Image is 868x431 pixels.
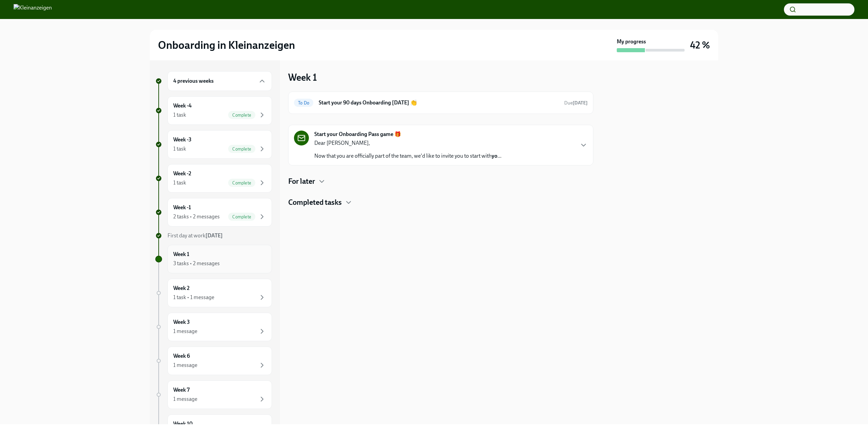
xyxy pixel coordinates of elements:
[319,99,559,106] h6: Start your 90 days Onboarding [DATE] 👏
[294,97,588,108] a: To DoStart your 90 days Onboarding [DATE] 👏Due[DATE]
[564,100,588,106] span: Due
[173,77,214,85] h6: 4 previous weeks
[690,39,710,51] h3: 42 %
[173,395,197,403] div: 1 message
[173,213,220,220] div: 2 tasks • 2 messages
[205,232,223,239] strong: [DATE]
[288,71,317,83] h3: Week 1
[173,294,214,301] div: 1 task • 1 message
[158,38,295,52] h2: Onboarding in Kleinanzeigen
[173,318,190,326] h6: Week 3
[155,313,272,341] a: Week 31 message
[155,232,272,239] a: First day at work[DATE]
[288,197,342,208] h4: Completed tasks
[288,176,593,187] div: For later
[173,111,186,119] div: 1 task
[173,361,197,369] div: 1 message
[173,260,220,267] div: 3 tasks • 2 messages
[155,347,272,375] a: Week 61 message
[294,100,313,105] span: To Do
[173,328,197,335] div: 1 message
[314,131,401,138] strong: Start your Onboarding Pass game 🎁
[173,420,193,428] h6: Week 10
[228,113,255,118] span: Complete
[228,214,255,219] span: Complete
[173,386,190,394] h6: Week 7
[564,100,588,106] span: September 4th, 2025 16:00
[617,38,646,45] strong: My progress
[288,197,593,208] div: Completed tasks
[288,176,315,187] h4: For later
[155,279,272,307] a: Week 21 task • 1 message
[492,153,497,159] strong: yo
[314,152,501,160] p: Now that you are officially part of the team, we'd like to invite you to start with ...
[228,146,255,152] span: Complete
[167,71,272,91] div: 4 previous weeks
[173,251,189,258] h6: Week 1
[167,232,223,239] span: First day at work
[155,130,272,159] a: Week -31 taskComplete
[314,139,501,147] p: Dear [PERSON_NAME],
[155,198,272,227] a: Week -12 tasks • 2 messagesComplete
[155,245,272,273] a: Week 13 tasks • 2 messages
[173,136,192,143] h6: Week -3
[155,96,272,125] a: Week -41 taskComplete
[155,380,272,409] a: Week 71 message
[173,352,190,360] h6: Week 6
[173,204,191,211] h6: Week -1
[173,179,186,187] div: 1 task
[573,100,588,106] strong: [DATE]
[155,164,272,193] a: Week -21 taskComplete
[173,102,192,110] h6: Week -4
[173,285,190,292] h6: Week 2
[228,180,255,185] span: Complete
[14,4,52,15] img: Kleinanzeigen
[173,145,186,153] div: 1 task
[173,170,191,177] h6: Week -2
